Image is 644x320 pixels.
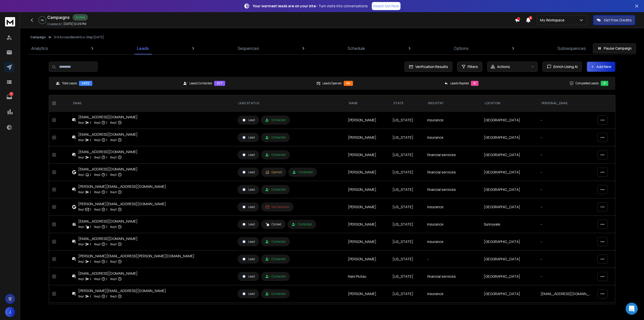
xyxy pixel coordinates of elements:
td: insurance [424,285,481,303]
a: Subsequences [554,42,589,54]
p: Step 3 [110,294,117,299]
div: Opened [265,170,282,174]
div: 277 [214,81,225,86]
a: Analytics [28,42,51,54]
p: Step 2 [94,190,100,195]
th: LEAD STATUS [234,95,345,112]
p: | [90,172,91,177]
div: Contacted [265,135,286,139]
div: Contacted [293,170,313,174]
div: Lead [242,205,255,209]
span: 2 [529,16,532,20]
p: Total Leads [62,81,77,85]
th: EMAIL [69,95,235,112]
p: | [106,224,107,229]
td: insurance [424,112,481,129]
a: Options [451,42,472,54]
div: Active [73,14,88,21]
td: - [538,303,594,320]
p: Step 3 [110,224,117,229]
p: Leads Opened [323,81,342,85]
p: Step 1 [78,155,84,160]
td: - [538,216,594,233]
p: Sequences [238,45,259,51]
p: | [90,294,91,299]
p: 3rd Access Benefits 4-Step [DATE] [54,35,104,39]
span: Filters [468,64,478,69]
p: | [106,172,107,177]
div: [EMAIL_ADDRESS][DOMAIN_NAME] [78,149,138,154]
button: Add New [587,62,615,72]
div: Contacted [292,222,312,226]
p: Options [454,45,469,51]
a: Schedule [345,42,368,54]
button: Campaign [30,35,46,39]
th: state [389,95,424,112]
div: Contacted [265,292,286,296]
div: Contacted [265,274,286,278]
td: financial services [424,268,481,285]
td: - [538,146,594,164]
div: Contacted [265,118,286,122]
p: Step 3 [110,242,117,247]
button: J [5,307,15,317]
td: [US_STATE] [389,216,424,233]
p: Actions [497,64,510,69]
p: Step 2 [94,276,100,281]
td: [PERSON_NAME] [345,251,389,268]
p: Step 3 [110,207,117,212]
td: [US_STATE] [389,303,424,320]
p: | [106,294,107,299]
p: | [90,155,91,160]
td: [PERSON_NAME] [345,216,389,233]
td: [GEOGRAPHIC_DATA] [481,129,538,146]
td: Nani Piutau [345,268,389,285]
p: Step 3 [110,172,117,177]
p: Leads [137,45,149,51]
td: Irvine [481,303,538,320]
p: Leads Contacted [189,81,212,85]
div: Contacted [265,153,286,157]
div: Contacted [265,257,286,261]
div: Not Delivered [265,205,289,209]
p: Step 2 [94,120,100,125]
td: [GEOGRAPHIC_DATA] [481,164,538,181]
p: | [90,190,91,195]
td: [PERSON_NAME] [345,303,389,320]
button: Verification Results [405,62,452,72]
p: Step 3 [110,190,117,195]
div: [EMAIL_ADDRESS][DOMAIN_NAME] [78,167,138,172]
th: NAME [345,95,389,112]
td: [US_STATE] [389,285,424,303]
td: [US_STATE] [389,146,424,164]
td: [US_STATE] [389,233,424,251]
td: [US_STATE] [389,129,424,146]
td: - [538,268,594,285]
td: financial services [424,164,481,181]
div: 0 [471,81,478,86]
td: insurance [424,216,481,233]
p: Step 3 [110,155,117,160]
p: Step 1 [78,242,84,247]
button: Pause Campaign [593,43,636,53]
td: - [538,233,594,251]
p: Step 2 [94,155,100,160]
p: – Turn visits into conversations [253,4,368,9]
div: 4932 [79,81,92,86]
p: | [106,155,107,160]
td: [PERSON_NAME] [345,146,389,164]
div: Lead [242,239,255,244]
div: Lead [242,135,255,140]
th: industry [424,95,481,112]
td: [US_STATE] [389,164,424,181]
div: [PERSON_NAME][EMAIL_ADDRESS][DOMAIN_NAME] [78,201,166,206]
p: Step 2 [94,137,100,143]
p: Subsequences [557,45,586,51]
p: | [106,259,107,264]
p: | [106,137,107,143]
div: Lead [242,274,255,279]
p: Step 1 [78,137,84,143]
div: Lead [242,187,255,192]
p: | [106,207,107,212]
p: | [90,276,91,281]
